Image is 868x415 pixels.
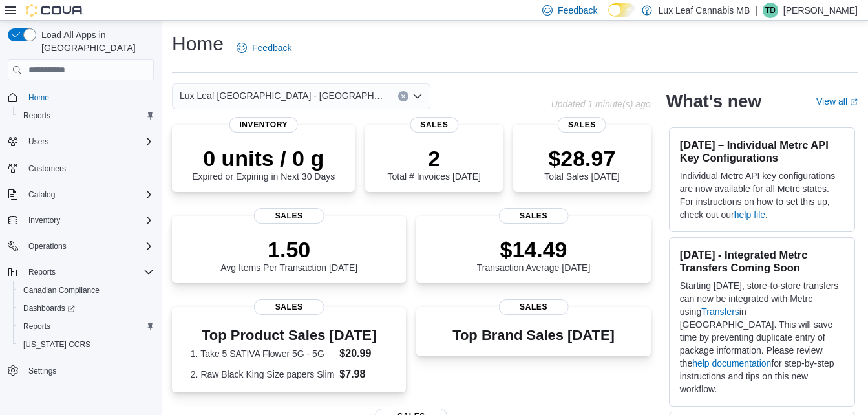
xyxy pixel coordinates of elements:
[220,237,357,262] p: 1.50
[13,299,159,317] a: Dashboards
[551,99,651,109] p: Updated 1 minute(s) ago
[229,117,298,133] span: Inventory
[3,186,159,204] button: Catalog
[850,98,858,106] svg: External link
[18,319,56,334] a: Reports
[398,91,408,101] button: Clear input
[13,281,159,299] button: Canadian Compliance
[23,134,54,149] button: Users
[28,267,56,277] span: Reports
[231,35,297,61] a: Feedback
[18,301,154,316] span: Dashboards
[608,3,635,17] input: Dark Mode
[13,335,159,354] button: [US_STATE] CCRS
[452,328,615,343] h3: Top Brand Sales [DATE]
[680,279,844,396] p: Starting [DATE], store-to-store transfers can now be integrated with Metrc using in [GEOGRAPHIC_D...
[23,264,154,280] span: Reports
[28,241,67,251] span: Operations
[191,368,335,381] dt: 2. Raw Black King Size papers Slim
[477,237,591,262] p: $14.49
[3,361,159,380] button: Settings
[412,91,423,101] button: Open list of options
[13,317,159,335] button: Reports
[18,319,154,334] span: Reports
[734,209,765,220] a: help file
[26,4,84,17] img: Cova
[23,160,154,176] span: Customers
[544,145,619,171] p: $28.97
[558,4,597,17] span: Feedback
[3,158,159,177] button: Customers
[36,28,154,54] span: Load All Apps in [GEOGRAPHIC_DATA]
[692,358,771,368] a: help documentation
[28,136,48,147] span: Users
[23,89,154,105] span: Home
[28,215,60,226] span: Inventory
[23,339,90,350] span: [US_STATE] CCRS
[23,161,71,176] a: Customers
[13,107,159,125] button: Reports
[701,306,739,317] a: Transfers
[18,301,80,316] a: Dashboards
[608,17,609,17] span: Dark Mode
[28,189,55,200] span: Catalog
[410,117,458,133] span: Sales
[477,237,591,273] div: Transaction Average [DATE]
[23,134,154,149] span: Users
[252,41,291,54] span: Feedback
[816,96,858,107] a: View allExternal link
[220,237,357,273] div: Avg Items Per Transaction [DATE]
[3,133,159,151] button: Users
[339,367,387,382] dd: $7.98
[755,3,757,18] p: |
[763,3,778,18] div: Theo Dorge
[783,3,858,18] p: [PERSON_NAME]
[28,164,66,174] span: Customers
[191,328,388,343] h3: Top Product Sales [DATE]
[23,239,72,254] button: Operations
[23,187,60,202] button: Catalog
[23,285,100,295] span: Canadian Compliance
[765,3,776,18] span: TD
[192,145,335,171] p: 0 units / 0 g
[23,363,154,379] span: Settings
[23,303,75,314] span: Dashboards
[23,321,50,332] span: Reports
[498,299,569,315] span: Sales
[558,117,606,133] span: Sales
[23,363,61,379] a: Settings
[680,169,844,221] p: Individual Metrc API key configurations are now available for all Metrc states. For instructions ...
[191,347,335,360] dt: 1. Take 5 SATIVA Flower 5G - 5G
[3,211,159,229] button: Inventory
[23,264,61,280] button: Reports
[680,138,844,164] h3: [DATE] – Individual Metrc API Key Configurations
[544,145,619,182] div: Total Sales [DATE]
[23,213,65,228] button: Inventory
[18,108,154,123] span: Reports
[254,299,324,315] span: Sales
[339,346,387,361] dd: $20.99
[388,145,481,171] p: 2
[18,337,96,352] a: [US_STATE] CCRS
[3,263,159,281] button: Reports
[18,282,154,298] span: Canadian Compliance
[8,83,154,414] nav: Complex example
[23,187,154,202] span: Catalog
[28,92,49,103] span: Home
[18,108,56,123] a: Reports
[659,3,750,18] p: Lux Leaf Cannabis MB
[3,88,159,107] button: Home
[23,111,50,121] span: Reports
[18,282,105,298] a: Canadian Compliance
[192,145,335,182] div: Expired or Expiring in Next 30 Days
[498,208,569,224] span: Sales
[666,91,761,112] h2: What's new
[18,337,154,352] span: Washington CCRS
[680,248,844,274] h3: [DATE] - Integrated Metrc Transfers Coming Soon
[23,213,154,228] span: Inventory
[180,88,385,103] span: Lux Leaf [GEOGRAPHIC_DATA] - [GEOGRAPHIC_DATA]
[254,208,324,224] span: Sales
[172,31,224,57] h1: Home
[23,239,154,254] span: Operations
[23,90,54,105] a: Home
